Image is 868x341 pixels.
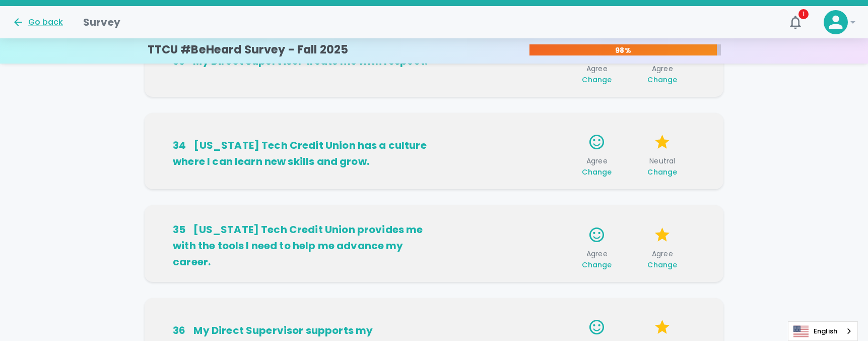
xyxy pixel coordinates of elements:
h6: [US_STATE] Tech Credit Union has a culture where I can learn new skills and grow. [173,137,434,169]
span: Agree [634,64,691,85]
h4: TTCU #BeHeard Survey - Fall 2025 [148,43,349,57]
span: Change [647,167,677,177]
h6: [US_STATE] Tech Credit Union provides me with the tools I need to help me advance my career. [173,221,434,270]
div: 36 [173,322,185,338]
span: Agree [568,64,626,85]
span: Change [647,75,677,85]
div: Language [788,321,858,341]
span: Change [582,75,612,85]
p: 98% [529,45,717,55]
span: Agree [568,249,626,270]
span: 1 [798,9,809,19]
h1: Survey [83,14,120,30]
a: English [788,322,857,340]
button: Go back [12,16,63,28]
span: Agree [568,156,626,177]
span: Change [647,260,677,270]
div: 35 [173,221,185,238]
aside: Language selected: English [788,321,858,341]
span: Change [582,260,612,270]
span: Change [582,167,612,177]
button: 1 [783,10,808,34]
span: Agree [634,249,691,270]
span: Neutral [634,156,691,177]
div: 34 [173,137,186,153]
